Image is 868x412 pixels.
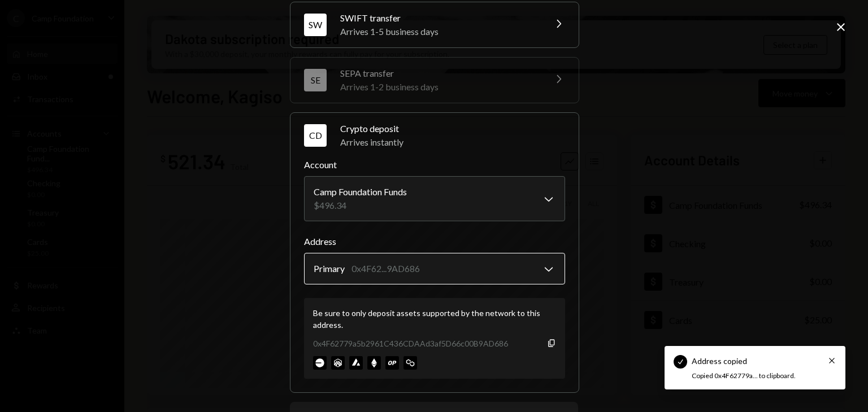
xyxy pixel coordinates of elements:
[331,356,345,370] img: arbitrum-mainnet
[304,253,565,284] button: Address
[340,11,538,25] div: SWIFT transfer
[290,2,579,47] button: SWSWIFT transferArrives 1-5 business days
[340,67,538,80] div: SEPA transfer
[313,307,556,331] div: Be sure to only deposit assets supported by the network to this address.
[304,158,565,172] label: Account
[304,14,327,36] div: SW
[304,69,327,91] div: SE
[692,355,747,367] div: Address copied
[290,58,579,103] button: SESEPA transferArrives 1-2 business days
[340,25,538,38] div: Arrives 1-5 business days
[340,135,565,149] div: Arrives instantly
[290,113,579,158] button: CDCrypto depositArrives instantly
[313,356,327,370] img: base-mainnet
[403,356,417,370] img: polygon-mainnet
[385,356,399,370] img: optimism-mainnet
[349,356,363,370] img: avalanche-mainnet
[340,80,538,94] div: Arrives 1-2 business days
[367,356,381,370] img: ethereum-mainnet
[304,158,565,379] div: CDCrypto depositArrives instantly
[692,371,811,381] div: Copied 0x4F62779a... to clipboard.
[304,176,565,221] button: Account
[313,338,508,349] div: 0x4F62779a5b2961C436CDAAd3af5D66c00B9AD686
[304,235,565,248] label: Address
[340,122,565,135] div: Crypto deposit
[351,262,420,275] div: 0x4F62...9AD686
[304,124,327,147] div: CD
